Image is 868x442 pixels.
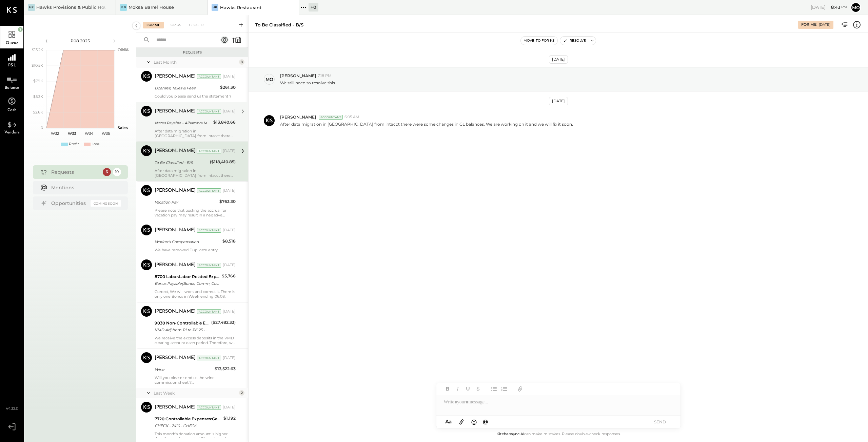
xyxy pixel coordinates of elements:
[223,415,236,422] div: $1,192
[155,375,236,385] div: Will you please send us the wine commission sheet ?
[223,148,236,154] div: [DATE]
[155,168,236,178] div: After data migration in [GEOGRAPHIC_DATA] from intacct there were some changes in GL balances. We...
[32,47,43,52] text: $13.2K
[155,280,220,287] div: Bonus Payable(Bonus, Comm, Commis)
[197,109,221,114] div: Accountant
[143,22,164,28] div: For Me
[219,198,236,205] div: $763.30
[51,131,59,136] text: W32
[51,184,118,191] div: Mentions
[4,130,20,134] span: Vendors
[819,22,830,27] div: [DATE]
[155,238,220,245] div: Worker's Compensation
[155,73,196,80] div: [PERSON_NAME]
[91,200,121,207] div: Coming Soon
[453,384,462,393] button: Italic
[155,273,220,280] div: 8700 Labor:Labor Related Expenses:Bonus
[33,94,43,99] text: $5.3K
[223,355,236,361] div: [DATE]
[223,188,236,193] div: [DATE]
[220,84,236,91] div: $261.30
[223,228,236,233] div: [DATE]
[212,4,218,11] div: HR
[309,3,318,12] div: + 0
[197,356,221,360] div: Accountant
[155,336,236,345] div: We receive the excess deposits in the VMD clearing account each period. Therefore, we have made t...
[28,4,35,11] div: HP
[0,48,23,71] a: P&L
[319,115,343,120] div: Accountant
[443,418,454,425] button: Aa
[521,37,557,45] button: Move to for ks
[155,308,196,315] div: [PERSON_NAME]
[463,384,472,393] button: Underline
[223,262,236,268] div: [DATE]
[165,22,184,28] div: For KS
[647,417,674,426] button: SEND
[129,4,174,10] div: Moksa Barrel House
[118,125,128,130] text: Sales
[265,76,273,83] div: mo
[155,327,209,333] div: VMD Adj from P1 to P6 25 - Excess Deposit adjusted to other income
[103,168,111,176] div: 3
[155,432,236,441] div: This month's donation amount is higher than the previous period. Please let us know if you would ...
[155,129,236,138] div: After data migration in [GEOGRAPHIC_DATA] from intacct there were some changes in GL balances. We...
[318,73,332,79] span: 7:18 PM
[0,115,23,138] a: Vendors
[186,22,207,28] div: Closed
[36,4,105,10] div: Hawks Provisions & Public House
[500,384,509,393] button: Ordered List
[239,59,244,65] div: 8
[0,71,23,93] a: Balance
[0,93,23,115] a: Cash
[155,262,196,269] div: [PERSON_NAME]
[215,365,236,372] div: $13,522.63
[197,263,221,268] div: Accountant
[280,114,316,120] span: [PERSON_NAME]
[155,404,196,411] div: [PERSON_NAME]
[481,418,490,426] button: @
[213,119,236,126] div: $13,840.66
[223,405,236,410] div: [DATE]
[154,390,237,396] div: Last Week
[155,94,236,99] div: Could you please send us the statement ?
[344,114,359,120] span: 6:05 AM
[474,384,482,393] button: Strikethrough
[155,416,221,422] div: 7720 Controllable Expenses:General & Administrative Expenses:Donations
[155,355,196,361] div: [PERSON_NAME]
[7,108,17,112] span: Cash
[155,422,221,429] div: CHECK - 2410 - CHECK
[801,22,816,27] div: For Me
[32,63,43,68] text: $10.5K
[280,121,573,127] p: After data migration in [GEOGRAPHIC_DATA] from intacct there were some changes in GL balances. We...
[197,149,221,153] div: Accountant
[155,227,196,234] div: [PERSON_NAME]
[33,79,43,83] text: $7.9K
[197,74,221,79] div: Accountant
[443,384,452,393] button: Bold
[449,418,452,425] span: a
[811,4,847,10] div: [DATE]
[155,148,196,154] div: [PERSON_NAME]
[41,125,43,130] text: 0
[68,131,76,136] text: W33
[154,59,237,65] div: Last Month
[239,390,244,396] div: 2
[255,22,303,28] div: To Be Classified - B/S
[197,188,221,193] div: Accountant
[549,97,568,105] div: [DATE]
[51,169,99,175] div: Requests
[155,85,218,91] div: Licenses, Taxes & Fees
[155,159,208,166] div: To Be Classified - B/S
[155,320,209,327] div: 9030 Non-Controllable Expenses:Other Income and Expenses:Other Income
[120,4,127,11] div: MB
[113,168,121,176] div: 10
[560,37,589,45] button: Resolve
[0,26,23,48] a: Queue
[155,208,236,217] div: Please note that posting the accrual for vacation pay may result in a negative balance for the pe...
[549,55,568,64] div: [DATE]
[102,131,110,136] text: W35
[51,200,87,207] div: Opportunities
[5,86,19,90] span: Balance
[223,74,236,79] div: [DATE]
